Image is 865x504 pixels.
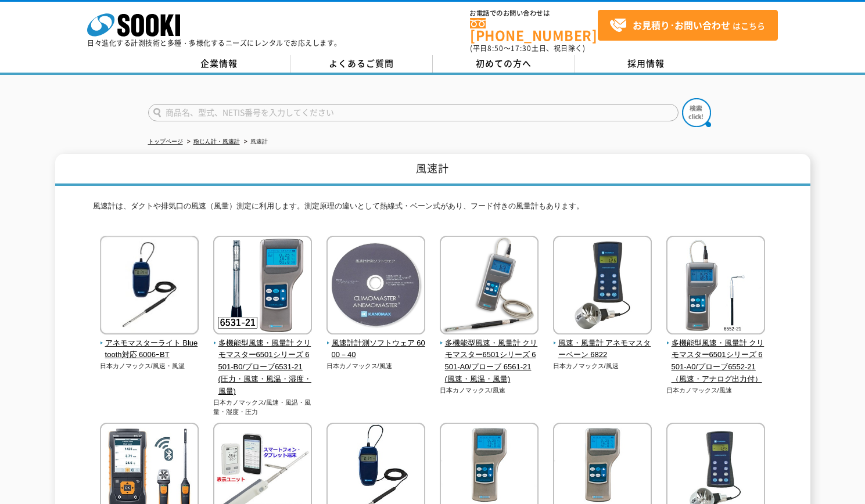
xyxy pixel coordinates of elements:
[100,236,199,337] img: アネモマスターライト Bluetooth対応 6006ｰBT
[242,136,268,148] li: 風速計
[487,43,504,53] span: 8:50
[633,18,730,32] strong: お見積り･お問い合わせ
[55,154,810,186] h1: 風速計
[511,43,532,53] span: 17:30
[148,55,290,73] a: 企業情報
[666,386,766,395] p: 日本カノマックス/風速
[326,326,426,361] a: 風速計計測ソフトウェア 6000－40
[553,236,652,337] img: 風速・風量計 アネモマスターベーン 6822
[553,361,652,371] p: 日本カノマックス/風速
[682,98,711,127] img: btn_search.png
[326,337,426,362] span: 風速計計測ソフトウェア 6000－40
[666,236,765,337] img: 多機能型風速・風量計 クリモマスター6501シリーズ 6501-A0/プローブ6552-21（風速・アナログ出力付）
[440,236,539,337] img: 多機能型風速・風量計 クリモマスター6501シリーズ 6501-A0/プローブ 6561-21(風速・風温・風量)
[666,337,766,386] span: 多機能型風速・風量計 クリモマスター6501シリーズ 6501-A0/プローブ6552-21（風速・アナログ出力付）
[609,17,765,34] span: はこちら
[213,326,313,398] a: 多機能型風速・風量計 クリモマスター6501シリーズ 6501-B0/プローブ6531-21(圧力・風速・風温・湿度・風量)
[148,138,183,145] a: トップページ
[470,18,598,42] a: [PHONE_NUMBER]
[470,10,598,17] span: お電話でのお問い合わせは
[213,398,313,417] p: 日本カノマックス/風速・風温・風量・湿度・圧力
[476,57,532,70] span: 初めての方へ
[100,326,199,361] a: アネモマスターライト Bluetooth対応 6006ｰBT
[100,361,199,371] p: 日本カノマックス/風速・風温
[87,39,342,46] p: 日々進化する計測技術と多種・多様化するニーズにレンタルでお応えします。
[598,10,778,41] a: お見積り･お問い合わせはこちら
[440,386,539,395] p: 日本カノマックス/風速
[213,236,312,337] img: 多機能型風速・風量計 クリモマスター6501シリーズ 6501-B0/プローブ6531-21(圧力・風速・風温・湿度・風量)
[440,337,539,386] span: 多機能型風速・風量計 クリモマスター6501シリーズ 6501-A0/プローブ 6561-21(風速・風温・風量)
[326,361,426,371] p: 日本カノマックス/風速
[213,337,313,398] span: 多機能型風速・風量計 クリモマスター6501シリーズ 6501-B0/プローブ6531-21(圧力・風速・風温・湿度・風量)
[470,43,585,53] span: (平日 ～ 土日、祝日除く)
[553,337,652,362] span: 風速・風量計 アネモマスターベーン 6822
[440,326,539,386] a: 多機能型風速・風量計 クリモマスター6501シリーズ 6501-A0/プローブ 6561-21(風速・風温・風量)
[148,104,679,121] input: 商品名、型式、NETIS番号を入力してください
[553,326,652,361] a: 風速・風量計 アネモマスターベーン 6822
[193,138,240,145] a: 粉じん計・風速計
[575,55,717,73] a: 採用情報
[93,200,773,218] p: 風速計は、ダクトや排気口の風速（風量）測定に利用します。測定原理の違いとして熱線式・ベーン式があり、フード付きの風量計もあります。
[433,55,575,73] a: 初めての方へ
[326,236,425,337] img: 風速計計測ソフトウェア 6000－40
[100,337,199,362] span: アネモマスターライト Bluetooth対応 6006ｰBT
[290,55,433,73] a: よくあるご質問
[666,326,766,386] a: 多機能型風速・風量計 クリモマスター6501シリーズ 6501-A0/プローブ6552-21（風速・アナログ出力付）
